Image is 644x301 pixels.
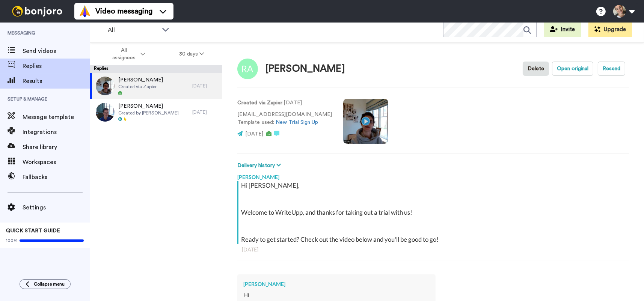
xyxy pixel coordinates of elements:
[118,102,179,110] span: [PERSON_NAME]
[6,228,60,233] span: QUICK START GUIDE
[192,83,219,89] div: [DATE]
[23,62,90,71] span: Replies
[23,143,90,152] span: Share library
[552,62,593,76] button: Open original
[23,113,90,122] span: Message template
[23,158,90,167] span: Workspaces
[118,110,179,116] span: Created by [PERSON_NAME]
[90,65,222,73] div: Replies
[588,22,632,37] button: Upgrade
[242,246,624,253] div: [DATE]
[79,5,91,17] img: vm-color.svg
[92,44,162,65] button: All assignees
[109,47,139,62] span: All assignees
[23,77,90,86] span: Results
[245,131,263,137] span: [DATE]
[96,77,115,95] img: e93132df-23aa-462c-8b43-e99b8b8cb2f8-thumb.jpg
[34,281,65,287] span: Collapse menu
[237,59,258,79] img: Image of Rukhsana
[118,76,163,84] span: [PERSON_NAME]
[95,6,152,17] span: Video messaging
[544,22,581,37] button: Invite
[523,62,549,76] button: Delete
[237,100,282,105] strong: Created via Zapier
[265,63,345,74] div: [PERSON_NAME]
[90,99,222,125] a: [PERSON_NAME]Created by [PERSON_NAME][DATE]
[162,47,221,61] button: 30 days
[108,26,158,35] span: All
[96,103,115,122] img: 6ba1e684-b78b-46eb-9156-8796413b0c71-thumb.jpg
[23,47,90,56] span: Send videos
[237,111,332,126] p: [EMAIL_ADDRESS][DOMAIN_NAME] Template used:
[6,238,18,244] span: 100%
[243,280,430,288] div: [PERSON_NAME]
[192,109,219,115] div: [DATE]
[20,279,71,289] button: Collapse menu
[276,120,318,125] a: New Trial Sign Up
[23,128,90,137] span: Integrations
[237,99,332,107] p: : [DATE]
[90,73,222,99] a: [PERSON_NAME]Created via Zapier[DATE]
[237,170,629,181] div: [PERSON_NAME]
[598,62,625,76] button: Resend
[23,203,90,212] span: Settings
[9,6,65,17] img: bj-logo-header-white.svg
[118,84,163,90] span: Created via Zapier
[237,161,283,170] button: Delivery history
[23,173,90,182] span: Fallbacks
[241,181,627,244] div: Hi [PERSON_NAME], Welcome to WriteUpp, and thanks for taking out a trial with us! Ready to get st...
